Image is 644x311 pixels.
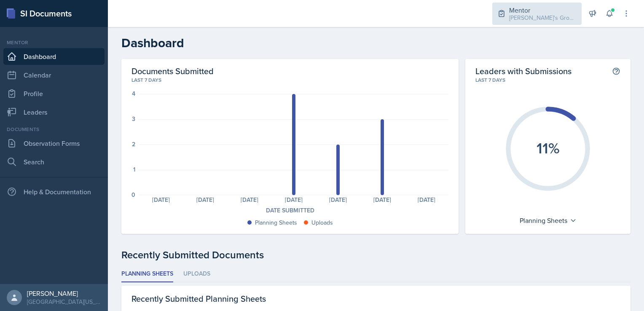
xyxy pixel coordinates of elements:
[183,266,210,282] li: Uploads
[3,126,105,133] div: Documents
[475,76,620,84] div: Last 7 days
[509,13,577,22] div: [PERSON_NAME]'s Group / Fall 2025
[132,116,135,122] div: 3
[133,166,135,172] div: 1
[131,76,448,84] div: Last 7 days
[3,48,105,65] a: Dashboard
[27,298,101,306] div: [GEOGRAPHIC_DATA][US_STATE] in [GEOGRAPHIC_DATA]
[131,206,448,215] div: Date Submitted
[3,183,105,200] div: Help & Documentation
[3,39,105,46] div: Mentor
[311,218,333,227] div: Uploads
[3,135,105,152] a: Observation Forms
[360,197,404,203] div: [DATE]
[3,153,105,170] a: Search
[132,141,135,147] div: 2
[121,247,631,263] div: Recently Submitted Documents
[121,266,173,282] li: Planning Sheets
[255,218,297,227] div: Planning Sheets
[27,289,101,298] div: [PERSON_NAME]
[3,67,105,83] a: Calendar
[121,35,631,51] h2: Dashboard
[132,91,135,97] div: 4
[139,197,183,203] div: [DATE]
[183,197,227,203] div: [DATE]
[3,85,105,102] a: Profile
[404,197,448,203] div: [DATE]
[271,197,316,203] div: [DATE]
[3,104,105,121] a: Leaders
[131,192,135,198] div: 0
[475,66,572,76] h2: Leaders with Submissions
[131,66,448,76] h2: Documents Submitted
[537,137,560,159] text: 11%
[509,5,577,15] div: Mentor
[515,214,581,227] div: Planning Sheets
[316,197,360,203] div: [DATE]
[227,197,271,203] div: [DATE]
